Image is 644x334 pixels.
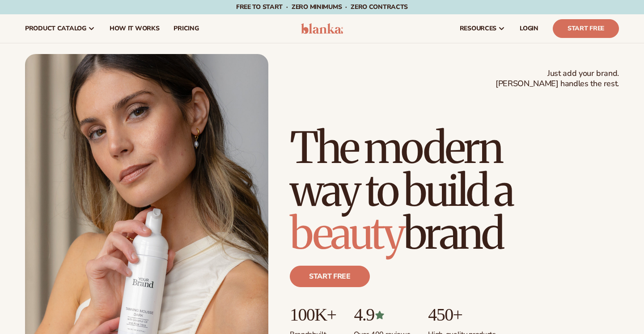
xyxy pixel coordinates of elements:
a: Start free [290,266,370,287]
a: product catalog [18,14,102,43]
p: 100K+ [290,305,336,325]
span: Just add your brand. [PERSON_NAME] handles the rest. [496,68,619,89]
span: beauty [290,207,403,260]
span: LOGIN [520,25,538,32]
p: 450+ [428,305,496,325]
span: Free to start · ZERO minimums · ZERO contracts [236,3,408,11]
h1: The modern way to build a brand [290,126,619,255]
p: 4.9 [354,305,410,325]
a: pricing [166,14,206,43]
img: logo [301,23,343,34]
a: Start Free [553,19,619,38]
a: LOGIN [513,14,546,43]
a: resources [453,14,513,43]
span: product catalog [25,25,86,32]
span: pricing [174,25,199,32]
span: How It Works [110,25,160,32]
span: resources [460,25,496,32]
a: How It Works [102,14,167,43]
